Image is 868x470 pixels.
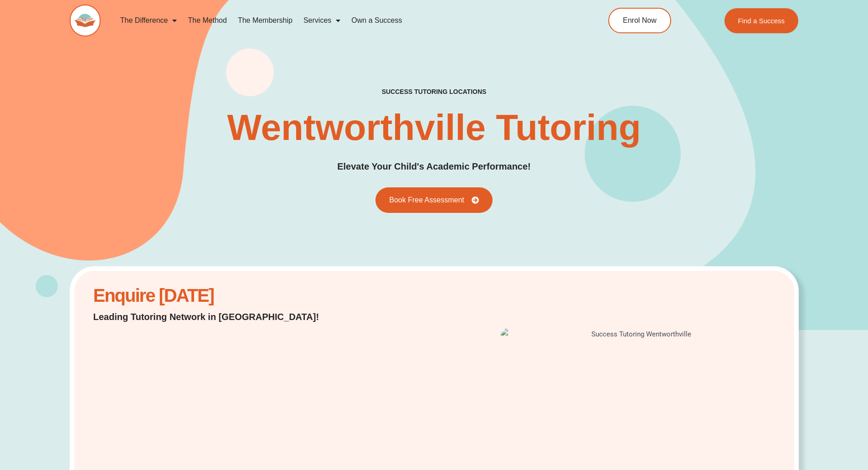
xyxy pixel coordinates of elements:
[115,10,567,31] nav: Menu
[389,196,464,204] span: Book Free Assessment
[93,310,343,323] h2: Leading Tutoring Network in [GEOGRAPHIC_DATA]!
[115,10,183,31] a: The Difference
[337,160,531,174] h2: Elevate Your Child's Academic Performance!
[623,17,657,24] span: Enrol Now
[227,109,641,146] h2: Wentworthville Tutoring
[298,10,346,31] a: Services
[608,8,671,33] a: Enrol Now
[724,8,799,33] a: Find a Success
[232,10,298,31] a: The Membership
[93,290,343,301] h2: Enquire [DATE]
[346,10,407,31] a: Own a Success
[382,88,487,96] h2: success tutoring locations
[375,187,493,213] a: Book Free Assessment
[182,10,232,31] a: The Method
[738,17,785,24] span: Find a Success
